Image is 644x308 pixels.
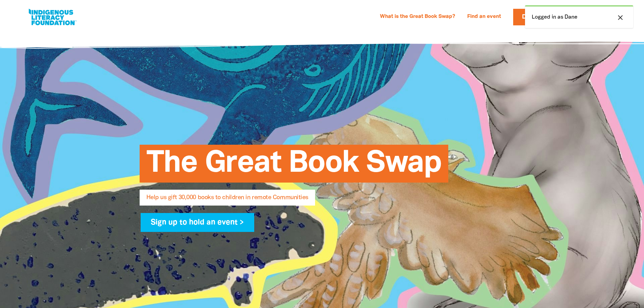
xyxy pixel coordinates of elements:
[146,150,442,183] span: The Great Book Swap
[616,14,624,22] i: close
[376,11,459,22] a: What is the Great Book Swap?
[513,9,556,25] a: Donate
[141,213,255,232] a: Sign up to hold an event >
[463,11,505,22] a: Find an event
[614,13,626,22] button: close
[525,5,633,28] div: Logged in as Dane
[146,195,308,206] span: Help us gift 30,000 books to children in remote Communities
